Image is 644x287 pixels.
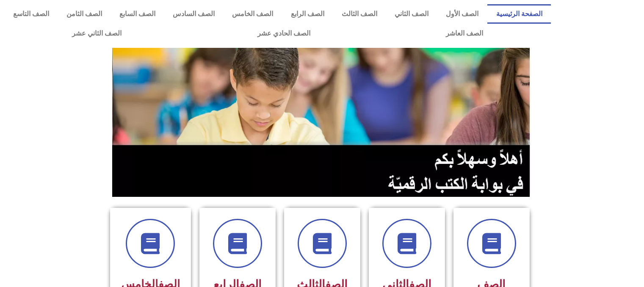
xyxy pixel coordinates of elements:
[282,4,333,24] a: الصف الرابع
[111,4,164,24] a: الصف السابع
[487,4,551,24] a: الصفحة الرئيسية
[386,4,437,24] a: الصف الثاني
[189,24,378,43] a: الصف الحادي عشر
[378,24,551,43] a: الصف العاشر
[164,4,224,24] a: الصف السادس
[58,4,111,24] a: الصف الثامن
[4,24,189,43] a: الصف الثاني عشر
[333,4,386,24] a: الصف الثالث
[224,4,282,24] a: الصف الخامس
[437,4,487,24] a: الصف الأول
[4,4,58,24] a: الصف التاسع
